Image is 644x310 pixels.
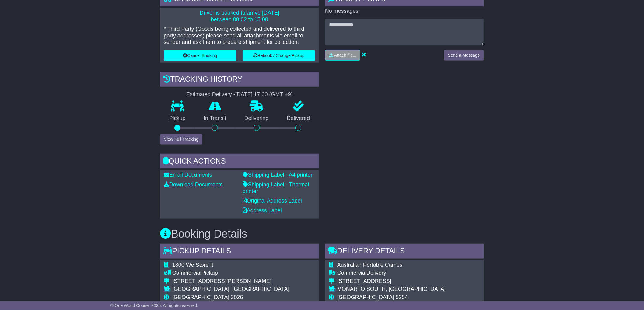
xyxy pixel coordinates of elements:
a: Original Address Label [243,198,302,204]
p: Pickup [160,115,195,122]
div: [DATE] 17:00 (GMT +9) [235,91,293,98]
span: © One World Courier 2025. All rights reserved. [110,303,198,308]
div: [STREET_ADDRESS][PERSON_NAME] [172,278,289,285]
span: Australian Portable Camps [337,262,402,268]
div: Pickup [172,270,289,277]
div: Tracking history [160,72,319,88]
a: Download Documents [164,181,223,188]
div: Delivery Details [325,244,484,260]
button: Cancel Booking [164,50,236,61]
a: Email Documents [164,172,212,178]
div: Delivery [337,270,446,277]
h3: Booking Details [160,228,484,240]
div: Estimated Delivery - [160,91,319,98]
div: Quick Actions [160,154,319,170]
p: No messages [325,8,484,15]
div: [STREET_ADDRESS] [337,278,446,285]
span: Commercial [172,270,201,276]
span: 3026 [231,294,243,300]
p: * Third Party (Goods being collected and delivered to third party addresses) please send all atta... [164,26,315,46]
button: Send a Message [444,50,484,61]
p: Delivering [235,115,278,122]
div: MONARTO SOUTH, [GEOGRAPHIC_DATA] [337,286,446,293]
p: In Transit [195,115,236,122]
a: Address Label [243,207,282,213]
div: [GEOGRAPHIC_DATA], [GEOGRAPHIC_DATA] [172,286,289,293]
a: Shipping Label - Thermal printer [243,181,309,194]
button: View Full Tracking [160,134,202,145]
div: Pickup Details [160,244,319,260]
p: Delivered [278,115,319,122]
button: Rebook / Change Pickup [243,50,315,61]
a: Shipping Label - A4 printer [243,172,313,178]
p: Driver is booked to arrive [DATE] between 08:02 to 15:00 [164,10,315,23]
span: [GEOGRAPHIC_DATA] [337,294,394,300]
span: [GEOGRAPHIC_DATA] [172,294,229,300]
span: 1800 We Store It [172,262,213,268]
span: Commercial [337,270,366,276]
span: 5254 [396,294,408,300]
